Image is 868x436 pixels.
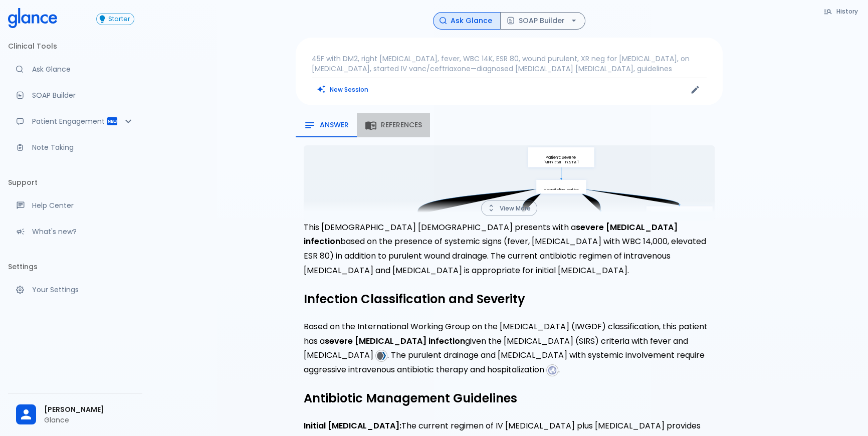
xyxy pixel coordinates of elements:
[8,279,142,301] a: Manage your settings
[96,13,142,25] a: Click to view or change your subscription
[304,221,715,278] p: This [DEMOGRAPHIC_DATA] [DEMOGRAPHIC_DATA] presents with a based on the presence of systemic sign...
[32,64,134,74] p: Ask Glance
[8,255,142,279] li: Settings
[32,116,106,126] p: Patient Engagement
[8,110,142,132] div: Patient Reports & Referrals
[381,121,422,130] span: References
[544,187,581,192] p: Hospitalize patient
[536,155,586,169] p: Patient: Severe [MEDICAL_DATA] infection with SIRS
[32,285,134,295] p: Your Settings
[304,390,517,406] strong: Antibiotic Management Guidelines
[105,16,134,23] span: Starter
[500,12,585,30] button: SOAP Builder
[8,84,142,106] a: Docugen: Compose a clinical documentation in seconds
[8,34,142,58] li: Clinical Tools
[481,200,537,216] button: View More
[325,335,465,347] strong: severe [MEDICAL_DATA] infection
[304,420,401,431] strong: Initial [MEDICAL_DATA]:
[818,4,864,19] button: History
[312,82,374,97] button: Clears all inputs and results.
[8,221,142,243] div: Recent updates and feature releases
[548,366,557,375] img: favicons
[32,90,134,100] p: SOAP Builder
[688,82,703,97] button: Edit
[377,351,386,360] img: favicons
[32,200,134,210] p: Help Center
[96,13,134,25] button: Starter
[8,194,142,216] a: Get help from our support team
[44,404,134,415] span: [PERSON_NAME]
[304,320,715,377] p: Based on the International Working Group on the [MEDICAL_DATA] (IWGDF) classification, this patie...
[433,12,501,30] button: Ask Glance
[8,58,142,80] a: Moramiz: Find ICD10AM codes instantly
[320,121,349,130] span: Answer
[44,415,134,425] p: Glance
[304,291,525,307] strong: Infection Classification and Severity
[32,227,134,237] p: What's new?
[8,136,142,158] a: Advanced note-taking
[8,170,142,194] li: Support
[312,54,707,74] p: 45F with DM2, right [MEDICAL_DATA], fever, WBC 14K, ESR 80, wound purulent, XR neg for [MEDICAL_D...
[32,142,134,152] p: Note Taking
[8,397,142,432] div: [PERSON_NAME]Glance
